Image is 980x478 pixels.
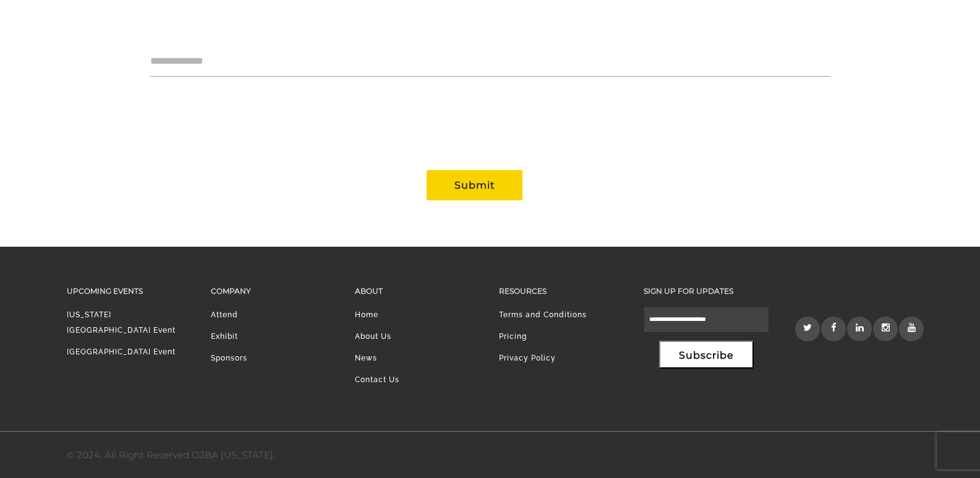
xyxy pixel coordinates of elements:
[355,375,399,384] a: Contact Us
[659,341,754,369] button: Subscribe
[67,348,176,356] a: [GEOGRAPHIC_DATA] Event
[67,310,176,335] a: [US_STATE][GEOGRAPHIC_DATA] Event
[211,310,238,319] a: Attend
[16,151,226,178] input: Enter your email address
[67,284,192,298] h3: Upcoming Events
[355,332,391,341] a: About Us
[499,284,624,298] h3: Resources
[67,447,275,463] div: © 2024. All Right Reserved OJBA [US_STATE].
[181,381,224,398] em: Submit
[499,332,527,341] a: Pricing
[427,170,522,200] button: Submit
[16,187,226,370] textarea: Type your message and click 'Submit'
[499,354,556,362] a: Privacy Policy
[16,114,226,142] input: Enter your last name
[355,310,378,319] a: Home
[211,332,238,341] a: Exhibit
[203,6,232,36] div: Minimize live chat window
[355,284,480,298] h3: About
[211,284,336,298] h3: Company
[64,69,208,85] div: Leave a message
[644,284,769,298] h3: Sign up for updates
[355,354,377,362] a: News
[211,354,247,362] a: Sponsors
[499,310,587,319] a: Terms and Conditions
